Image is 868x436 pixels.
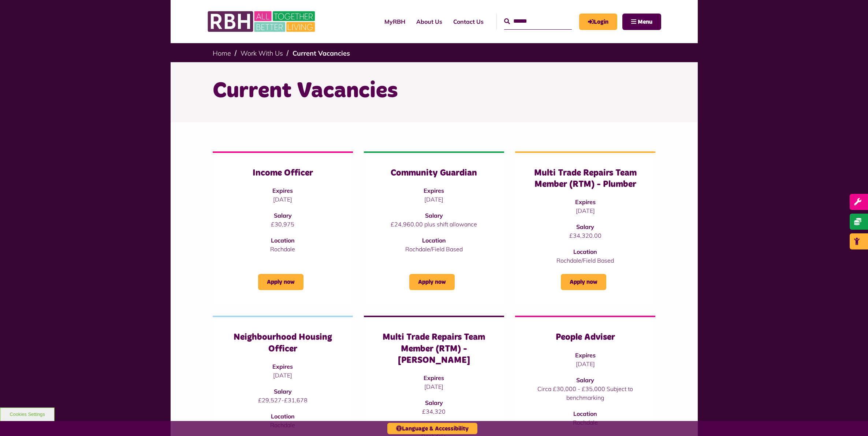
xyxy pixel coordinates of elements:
[425,212,443,219] strong: Salary
[272,363,293,370] strong: Expires
[227,168,338,179] h3: Income Officer
[274,388,292,395] strong: Salary
[530,332,641,343] h3: People Adviser
[258,274,303,290] a: Apply now
[561,274,606,290] a: Apply now
[213,49,231,57] a: Home
[379,332,489,366] h3: Multi Trade Repairs Team Member (RTM) - [PERSON_NAME]
[213,77,656,105] h1: Current Vacancies
[411,12,448,31] a: About Us
[504,14,572,29] input: Search
[573,410,597,417] strong: Location
[379,168,489,179] h3: Community Guardian
[530,231,641,240] p: £34,320.00
[422,237,446,244] strong: Location
[227,220,338,229] p: £30,975
[227,396,338,405] p: £29,527-£31,678
[227,421,338,429] p: Rochdale
[530,418,641,427] p: Rochdale
[638,19,652,25] span: Menu
[271,413,295,420] strong: Location
[575,198,596,206] strong: Expires
[530,384,641,402] p: Circa £30,000 - £35,000 Subject to benchmarking
[835,403,868,436] iframe: Netcall Web Assistant for live chat
[579,14,617,30] a: MyRBH
[379,220,489,229] p: £24,960.00 plus shift allowance
[530,256,641,265] p: Rochdale/Field Based
[530,360,641,368] p: [DATE]
[207,7,317,36] img: RBH
[379,245,489,253] p: Rochdale/Field Based
[530,168,641,190] h3: Multi Trade Repairs Team Member (RTM) - Plumber
[227,245,338,253] p: Rochdale
[241,49,283,57] a: Work With Us
[274,212,292,219] strong: Salary
[379,382,489,391] p: [DATE]
[424,187,444,194] strong: Expires
[379,195,489,204] p: [DATE]
[425,399,443,406] strong: Salary
[272,187,293,194] strong: Expires
[227,195,338,204] p: [DATE]
[573,248,597,255] strong: Location
[379,407,489,416] p: £34,320
[227,332,338,354] h3: Neighbourhood Housing Officer
[227,371,338,380] p: [DATE]
[448,12,489,31] a: Contact Us
[622,14,661,30] button: Navigation
[293,49,350,57] a: Current Vacancies
[424,374,444,381] strong: Expires
[575,352,596,359] strong: Expires
[409,274,455,290] a: Apply now
[379,12,411,31] a: MyRBH
[576,223,594,230] strong: Salary
[576,376,594,384] strong: Salary
[387,423,477,434] button: Language & Accessibility
[271,237,295,244] strong: Location
[530,206,641,215] p: [DATE]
